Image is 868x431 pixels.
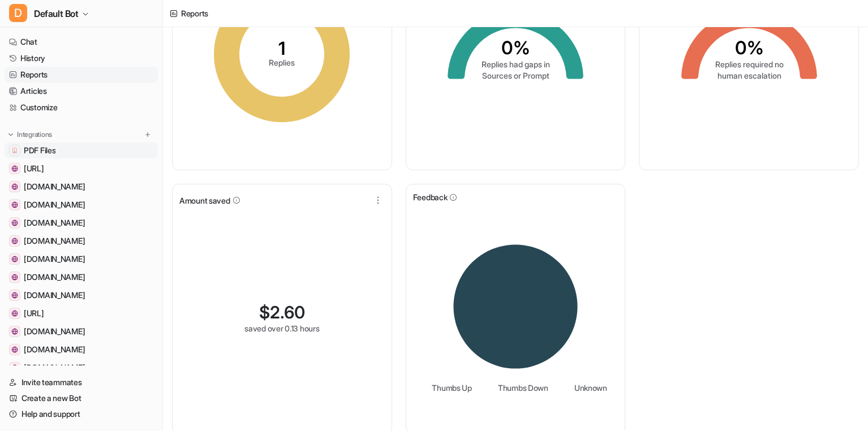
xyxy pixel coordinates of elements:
[5,161,158,176] a: www.eesel.ai[URL]
[24,163,44,174] span: [URL]
[34,6,79,21] span: Default Bot
[11,147,18,154] img: PDF Files
[5,143,158,158] a: PDF FilesPDF Files
[24,362,85,373] span: [DOMAIN_NAME]
[5,83,158,99] a: Articles
[24,271,85,283] span: [DOMAIN_NAME]
[5,324,158,339] a: www.atlassian.com[DOMAIN_NAME]
[11,364,18,371] img: mail.google.com
[11,219,18,226] img: chatgpt.com
[5,50,158,66] a: History
[9,4,27,22] span: D
[717,71,781,80] tspan: human escalation
[11,183,18,190] img: github.com
[179,195,230,206] span: Amount saved
[424,382,471,394] li: Thumbs Up
[11,346,18,353] img: www.example.com
[24,308,44,319] span: [URL]
[11,201,18,208] img: www.figma.com
[24,145,55,156] span: PDF Files
[490,382,548,394] li: Thumbs Down
[734,37,763,59] tspan: 0%
[244,322,319,334] div: saved over 0.13 hours
[11,274,18,281] img: www.notion.com
[24,217,85,229] span: [DOMAIN_NAME]
[11,238,18,244] img: meet.google.com
[278,37,285,59] tspan: 1
[11,310,18,317] img: dashboard.eesel.ai
[482,71,549,80] tspan: Sources or Prompt
[5,269,158,285] a: www.notion.com[DOMAIN_NAME]
[11,328,18,335] img: www.atlassian.com
[481,59,549,69] tspan: Replies had gaps in
[5,342,158,357] a: www.example.com[DOMAIN_NAME]
[5,406,158,422] a: Help and support
[5,360,158,376] a: mail.google.com[DOMAIN_NAME]
[5,67,158,83] a: Reports
[11,256,18,262] img: gorgiasio.webflow.io
[5,129,55,140] button: Integrations
[5,287,158,303] a: amplitude.com[DOMAIN_NAME]
[5,374,158,390] a: Invite teammates
[5,179,158,195] a: github.com[DOMAIN_NAME]
[269,58,295,67] tspan: Replies
[24,253,85,265] span: [DOMAIN_NAME]
[144,131,152,139] img: menu_add.svg
[5,34,158,50] a: Chat
[413,191,448,203] span: Feedback
[24,344,85,355] span: [DOMAIN_NAME]
[566,382,607,394] li: Unknown
[5,251,158,267] a: gorgiasio.webflow.io[DOMAIN_NAME]
[5,100,158,115] a: Customize
[11,292,18,299] img: amplitude.com
[24,290,85,301] span: [DOMAIN_NAME]
[17,130,52,139] p: Integrations
[715,59,783,69] tspan: Replies required no
[181,7,208,19] div: Reports
[5,305,158,321] a: dashboard.eesel.ai[URL]
[259,302,305,322] div: $
[7,131,15,139] img: expand menu
[501,37,530,59] tspan: 0%
[24,326,85,337] span: [DOMAIN_NAME]
[5,390,158,406] a: Create a new Bot
[24,235,85,247] span: [DOMAIN_NAME]
[24,199,85,210] span: [DOMAIN_NAME]
[270,302,305,322] span: 2.60
[11,165,18,172] img: www.eesel.ai
[5,215,158,231] a: chatgpt.com[DOMAIN_NAME]
[5,197,158,213] a: www.figma.com[DOMAIN_NAME]
[24,181,85,192] span: [DOMAIN_NAME]
[5,233,158,249] a: meet.google.com[DOMAIN_NAME]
